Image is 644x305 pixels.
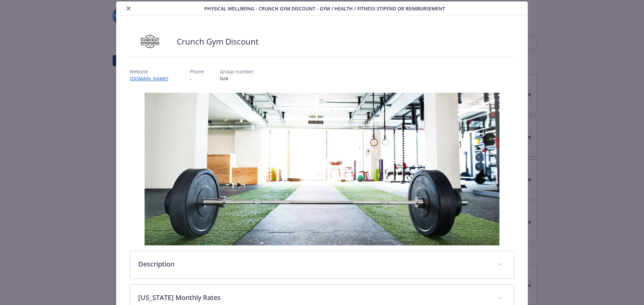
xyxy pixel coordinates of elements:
p: - [190,75,204,82]
p: Phone [190,68,204,75]
span: Physical Wellbeing - Crunch Gym Discount - Gym / Health / Fitness Stipend or reimbursement [204,5,445,12]
p: Website [130,68,174,75]
img: Company Sponsored [130,31,170,52]
p: Description [138,259,490,269]
div: Description [130,251,514,279]
button: close [124,4,132,12]
p: Group number [220,68,254,75]
img: banner [145,93,499,245]
a: [DOMAIN_NAME] [130,75,174,82]
p: [US_STATE] Monthly Rates [138,293,490,303]
p: N/A [220,75,254,82]
h2: Crunch Gym Discount [177,36,259,47]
